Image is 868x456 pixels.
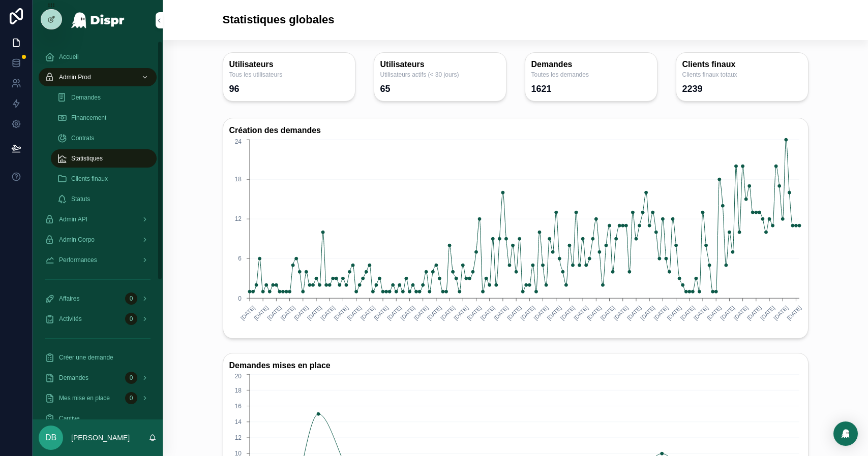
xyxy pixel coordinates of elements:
a: Admin Corpo [39,231,157,249]
text: [DATE] [399,304,416,321]
div: 1621 [531,83,552,95]
span: Financement [71,114,106,122]
text: [DATE] [786,304,802,321]
text: [DATE] [466,304,483,321]
text: [DATE] [292,304,309,321]
text: [DATE] [266,304,283,321]
div: 0 [125,372,137,384]
tspan: 18 [234,176,242,183]
a: Créer une demande [39,348,157,367]
div: 0 [125,292,137,305]
a: Statuts [51,190,157,208]
text: [DATE] [453,304,469,321]
h1: Statistiques globales [223,12,335,28]
text: [DATE] [759,304,775,321]
text: [DATE] [252,304,269,321]
text: [DATE] [519,304,536,321]
tspan: 20 [234,373,242,380]
text: [DATE] [372,304,389,321]
span: Demandes [59,374,88,382]
text: [DATE] [505,304,522,321]
tspan: 24 [234,138,242,145]
a: Accueil [39,48,157,66]
text: [DATE] [386,304,403,321]
text: [DATE] [625,304,642,321]
tspan: 16 [234,403,242,410]
a: Clients finaux [51,170,157,188]
text: [DATE] [559,304,576,321]
text: [DATE] [492,304,509,321]
span: Clients finaux [71,175,108,183]
tspan: 0 [238,295,242,302]
text: [DATE] [319,304,336,321]
text: [DATE] [719,304,736,321]
text: [DATE] [772,304,789,321]
div: 96 [229,83,240,95]
tspan: 14 [234,418,242,426]
div: chart [229,137,802,332]
div: 0 [125,392,137,404]
text: [DATE] [679,304,696,321]
span: Utilisateurs actifs (< 30 jours) [380,71,500,79]
text: [DATE] [359,304,376,321]
text: [DATE] [306,304,322,321]
h3: Utilisateurs [380,59,500,71]
h3: Utilisateurs [229,59,349,71]
a: Financement [51,109,157,127]
span: Créer une demande [59,353,113,362]
div: scrollable content [33,41,163,419]
tspan: 12 [234,435,242,442]
tspan: 6 [238,255,242,262]
h3: Demandes mises en place [229,360,802,372]
text: [DATE] [599,304,616,321]
span: Accueil [59,53,79,61]
div: Open Intercom Messenger [833,421,858,446]
span: Contrats [71,134,94,142]
a: Performances [39,251,157,269]
span: Admin Prod [59,73,91,81]
span: Mes mise en place [59,394,110,402]
text: [DATE] [412,304,429,321]
h3: Clients finaux [682,59,802,71]
text: [DATE] [732,304,749,321]
span: Clients finaux totaux [682,71,802,79]
img: App logo [71,12,125,28]
span: Performances [59,256,97,264]
span: Statistiques [71,154,103,162]
tspan: 12 [234,215,242,222]
text: [DATE] [745,304,762,321]
div: 0 [125,313,137,325]
div: 2239 [682,83,703,95]
tspan: 18 [234,387,242,394]
text: [DATE] [652,304,669,321]
a: Contrats [51,129,157,147]
text: [DATE] [532,304,549,321]
span: Tous les utilisateurs [229,71,349,79]
text: [DATE] [546,304,562,321]
a: Admin Prod [39,68,157,86]
span: DB [45,432,56,444]
text: [DATE] [479,304,496,321]
text: [DATE] [572,304,589,321]
text: [DATE] [333,304,349,321]
span: Demandes [71,93,101,102]
text: [DATE] [692,304,709,321]
text: [DATE] [639,304,655,321]
text: [DATE] [586,304,603,321]
a: Demandes [51,88,157,107]
text: [DATE] [439,304,456,321]
text: [DATE] [239,304,256,321]
a: Demandes0 [39,369,157,387]
span: Admin Corpo [59,236,95,244]
span: Activités [59,315,82,323]
a: Activités0 [39,310,157,328]
span: Affaires [59,295,79,303]
text: [DATE] [279,304,296,321]
text: [DATE] [612,304,629,321]
div: 65 [380,83,391,95]
text: [DATE] [666,304,682,321]
text: [DATE] [705,304,722,321]
a: Admin API [39,210,157,229]
a: Captive [39,409,157,428]
span: Captive [59,414,80,422]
